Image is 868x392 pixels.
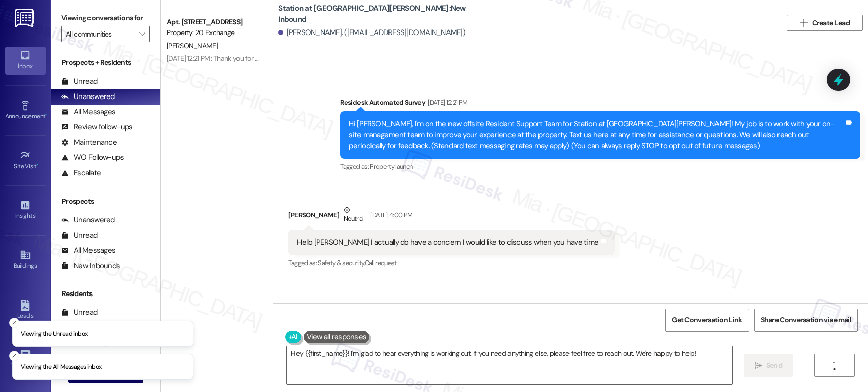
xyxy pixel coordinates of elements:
i:  [139,30,145,38]
i:  [830,362,838,370]
i:  [755,362,762,370]
span: Create Lead [812,18,850,28]
span: • [35,211,37,218]
div: Prospects + Residents [51,57,160,68]
p: Viewing the All Messages inbox [21,363,102,372]
a: Site Visit • [5,147,46,174]
span: Call request [365,258,397,267]
div: Hi [PERSON_NAME], I'm on the new offsite Resident Support Team for Station at [GEOGRAPHIC_DATA][P... [349,119,844,151]
span: • [37,161,38,168]
button: Close toast [9,317,19,328]
button: Create Lead [787,15,863,31]
span: Safety & security , [318,258,364,267]
span: Get Conversation Link [672,315,742,325]
a: Insights • [5,197,46,224]
div: Neutral [342,205,365,226]
div: Residents [51,288,160,299]
b: Station at [GEOGRAPHIC_DATA][PERSON_NAME]: New Inbound [278,3,482,25]
button: Close toast [9,351,19,361]
span: Property launch [370,162,412,171]
textarea: Hey {{first_name}}! I'm glad to hear everything is working out. If you need anything else, please... [287,346,732,384]
span: Send [766,360,782,371]
div: Escalate [61,168,101,178]
a: Templates • [5,346,46,374]
div: Apt. [STREET_ADDRESS] [167,17,261,27]
div: All Messages [61,107,115,117]
div: Unread [61,76,98,87]
i:  [800,19,807,27]
div: Property: 20 Exchange [167,27,261,38]
div: [PERSON_NAME] [288,301,382,315]
div: All Messages [61,245,115,256]
span: Share Conversation via email [761,315,851,325]
div: [DATE] 5:26 PM [339,301,382,311]
div: Unread [61,307,98,318]
div: [DATE] 12:21 PM: Thank you for contacting our leasing department. A leasing partner will be in to... [167,54,622,63]
div: Maintenance [61,137,117,148]
button: Get Conversation Link [665,309,749,332]
div: WO Follow-ups [61,152,124,163]
a: Buildings [5,246,46,274]
label: Viewing conversations for [61,10,150,26]
p: Viewing the Unread inbox [21,329,87,338]
div: Tagged as: [288,255,615,270]
div: Unread [61,230,98,241]
span: [PERSON_NAME] [167,41,218,50]
img: ResiDesk Logo [15,9,36,27]
div: [PERSON_NAME] [288,205,615,230]
div: New Inbounds [61,260,120,271]
a: Leads [5,297,46,324]
div: Unanswered [61,215,115,225]
div: Prospects [51,196,160,207]
div: Hello [PERSON_NAME] I actually do have a concern I would like to discuss when you have time [297,237,598,248]
span: • [45,111,47,118]
div: [PERSON_NAME]. ([EMAIL_ADDRESS][DOMAIN_NAME]) [278,27,465,38]
div: [DATE] 12:21 PM [425,97,467,108]
button: Send [744,354,793,377]
div: Unanswered [61,91,115,102]
div: Review follow-ups [61,122,132,133]
div: Tagged as: [340,159,860,174]
button: Share Conversation via email [754,309,858,332]
div: Residesk Automated Survey [340,97,860,111]
div: [DATE] 4:00 PM [368,210,412,220]
input: All communities [66,26,134,42]
a: Inbox [5,47,46,74]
